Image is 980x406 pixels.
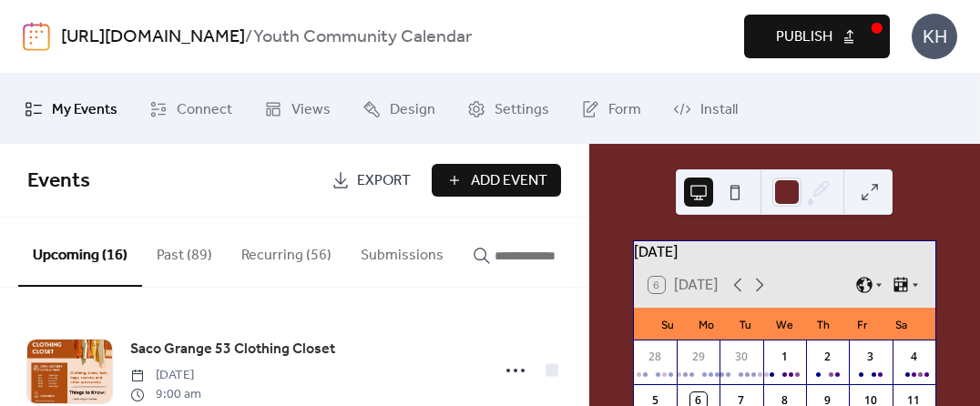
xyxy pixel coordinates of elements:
a: Install [659,81,751,137]
button: Submissions [346,218,458,285]
div: Su [648,308,688,340]
a: Settings [454,81,563,137]
a: Design [349,81,449,137]
a: Saco Grange 53 Clothing Closet [130,338,335,361]
span: Publish [776,26,832,48]
span: My Events [52,96,117,124]
div: Th [804,308,843,340]
div: KH [912,14,957,59]
span: [DATE] [130,366,201,385]
a: Connect [136,81,246,137]
a: [URL][DOMAIN_NAME] [61,20,245,55]
img: logo [23,22,50,51]
button: Publish [744,15,890,58]
span: Form [608,96,641,124]
div: 29 [690,349,707,365]
a: Views [250,81,344,137]
div: We [765,308,804,340]
span: Views [291,96,331,124]
span: Events [27,161,90,201]
div: 1 [776,349,792,365]
button: Upcoming (16) [18,218,142,287]
div: Mo [687,308,726,340]
button: Past (89) [142,218,227,285]
span: Export [357,170,411,192]
div: 30 [733,349,750,365]
div: 3 [863,349,879,365]
button: Add Event [432,164,561,197]
span: Design [390,96,435,124]
div: 4 [905,349,922,365]
div: Sa [882,308,921,340]
b: / [245,20,253,55]
span: Connect [177,96,232,124]
div: 28 [647,349,663,365]
div: 2 [820,349,836,365]
span: Saco Grange 53 Clothing Closet [130,339,335,360]
button: Recurring (56) [227,218,346,285]
div: Fr [842,308,882,340]
span: Settings [495,96,549,124]
span: Add Event [471,170,547,192]
span: Install [700,96,738,124]
b: Youth Community Calendar [253,20,472,55]
a: My Events [11,81,131,137]
a: Export [318,164,424,197]
a: Form [567,81,655,137]
span: 9:00 am [130,385,201,404]
div: Tu [726,308,765,340]
div: [DATE] [634,241,935,263]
